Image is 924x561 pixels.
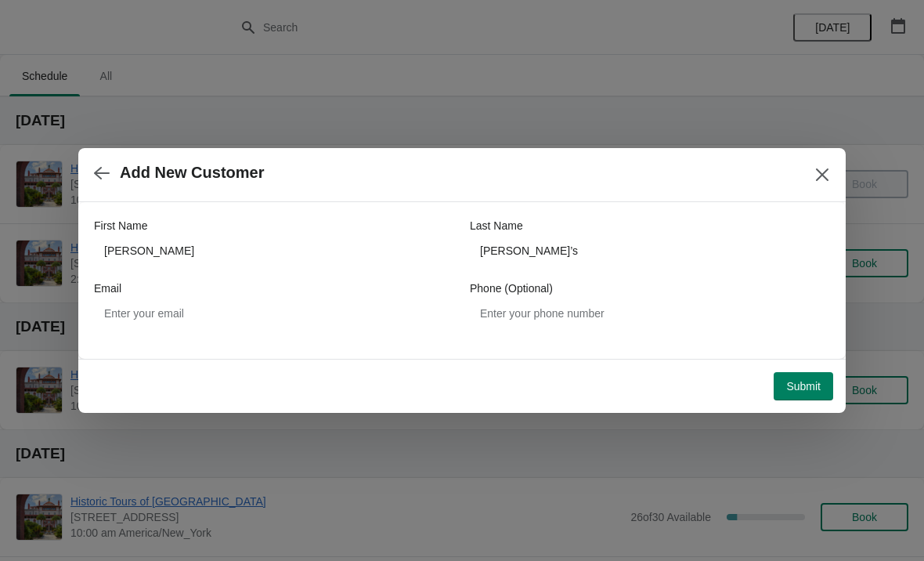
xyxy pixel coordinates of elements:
button: Close [808,161,836,189]
input: Smith [470,237,830,265]
input: John [94,237,454,265]
input: Enter your phone number [470,299,830,328]
label: First Name [94,218,147,233]
h2: Add New Customer [120,164,264,182]
label: Email [94,280,121,296]
span: Submit [786,380,821,393]
button: Submit [774,372,833,400]
input: Enter your email [94,299,454,328]
label: Phone (Optional) [470,280,553,296]
label: Last Name [470,218,523,233]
